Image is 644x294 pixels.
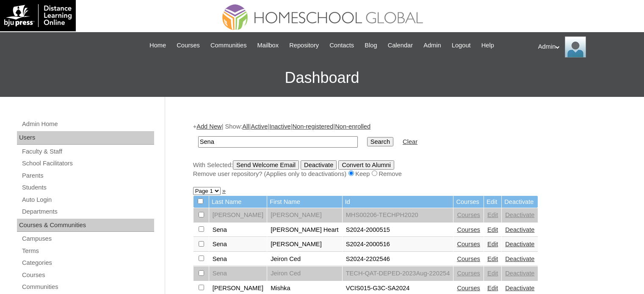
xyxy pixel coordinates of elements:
[21,182,154,193] a: Students
[343,267,453,281] td: TECH-QAT-DEPED-2023Aug-220254
[388,41,413,50] span: Calendar
[21,206,154,217] a: Departments
[384,41,417,50] a: Calendar
[209,196,267,208] td: Last Name
[403,138,417,145] a: Clear
[21,119,154,129] a: Admin Home
[505,226,534,233] a: Deactivate
[457,270,480,277] a: Courses
[343,252,453,267] td: S2024-2202546
[193,122,612,178] div: + | Show: | | | |
[193,160,612,179] div: With Selected:
[538,36,636,58] div: Admin
[210,41,247,50] span: Communities
[487,270,498,277] a: Edit
[209,237,267,252] td: Sena
[251,123,268,130] a: Active
[172,41,204,50] a: Courses
[365,41,377,50] span: Blog
[17,131,154,145] div: Users
[477,41,498,50] a: Help
[242,123,249,130] a: All
[145,41,170,50] a: Home
[452,41,471,50] span: Logout
[209,267,267,281] td: Sena
[487,256,498,262] a: Edit
[196,123,221,130] a: Add New
[267,252,342,267] td: Jeiron Ced
[367,137,393,146] input: Search
[457,241,480,247] a: Courses
[193,170,612,179] div: Remove user repository? (Applies only to deactivations) Keep Remove
[487,241,498,247] a: Edit
[457,212,480,218] a: Courses
[448,41,475,50] a: Logout
[487,212,498,218] a: Edit
[21,270,154,280] a: Courses
[565,36,586,58] img: Admin Homeschool Global
[343,196,453,208] td: Id
[21,146,154,157] a: Faculty & Staff
[335,123,370,130] a: Non-enrolled
[453,196,484,208] td: Courses
[21,195,154,205] a: Auto Login
[457,226,480,233] a: Courses
[233,160,299,170] input: Send Welcome Email
[505,270,534,277] a: Deactivate
[149,41,166,50] span: Home
[360,41,381,50] a: Blog
[338,160,394,170] input: Convert to Alumni
[292,123,333,130] a: Non-registered
[481,41,494,50] span: Help
[457,285,480,291] a: Courses
[505,212,534,218] a: Deactivate
[267,267,342,281] td: Jeiron Ced
[222,187,226,194] a: »
[484,196,501,208] td: Edit
[285,41,323,50] a: Repository
[206,41,251,50] a: Communities
[289,41,319,50] span: Repository
[21,258,154,268] a: Categories
[267,223,342,237] td: [PERSON_NAME] Heart
[4,59,640,97] h3: Dashboard
[17,219,154,232] div: Courses & Communities
[325,41,358,50] a: Contacts
[505,256,534,262] a: Deactivate
[343,223,453,237] td: S2024-2000515
[4,4,72,27] img: logo-white.png
[269,123,291,130] a: Inactive
[21,246,154,256] a: Terms
[209,252,267,267] td: Sena
[423,41,441,50] span: Admin
[301,160,337,170] input: Deactivate
[343,237,453,252] td: S2024-2000516
[267,196,342,208] td: First Name
[505,241,534,247] a: Deactivate
[253,41,283,50] a: Mailbox
[267,237,342,252] td: [PERSON_NAME]
[209,208,267,223] td: [PERSON_NAME]
[21,282,154,292] a: Communities
[343,208,453,223] td: MHS00206-TECHPH2020
[419,41,445,50] a: Admin
[21,158,154,169] a: School Facilitators
[329,41,354,50] span: Contacts
[257,41,279,50] span: Mailbox
[267,208,342,223] td: [PERSON_NAME]
[21,234,154,244] a: Campuses
[487,285,498,291] a: Edit
[505,285,534,291] a: Deactivate
[21,170,154,181] a: Parents
[487,226,498,233] a: Edit
[502,196,538,208] td: Deactivate
[209,223,267,237] td: Sena
[177,41,200,50] span: Courses
[457,256,480,262] a: Courses
[198,136,358,148] input: Search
